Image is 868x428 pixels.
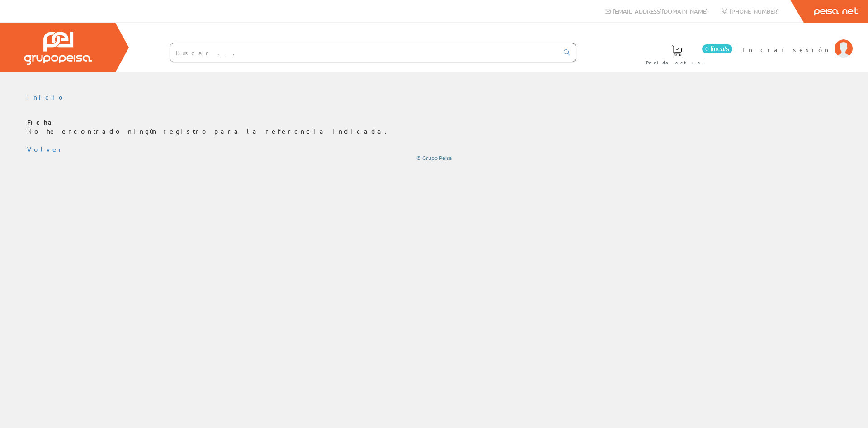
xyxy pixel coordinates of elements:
div: © Grupo Peisa [27,154,841,162]
span: 0 línea/s [702,44,732,53]
b: Ficha [27,118,56,126]
span: [EMAIL_ADDRESS][DOMAIN_NAME] [613,7,708,15]
span: [PHONE_NUMBER] [730,7,779,15]
input: Buscar ... [170,43,558,62]
span: Pedido actual [646,58,708,67]
span: Iniciar sesión [742,45,830,54]
a: Inicio [27,93,66,101]
a: Iniciar sesión [742,38,853,46]
a: Volver [27,145,65,153]
p: No he encontrado ningún registro para la referencia indicada. [27,118,841,136]
img: Grupo Peisa [24,32,92,65]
